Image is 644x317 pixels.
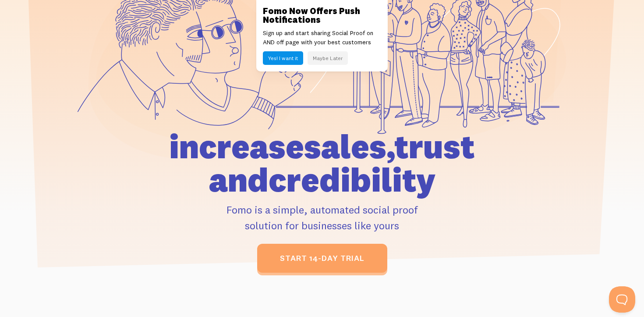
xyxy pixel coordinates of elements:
[119,130,525,196] h1: increase sales, trust and credibility
[263,51,303,65] button: Yes! I want it
[263,7,381,24] h3: Fomo Now Offers Push Notifications
[308,51,348,65] button: Maybe Later
[263,28,381,47] p: Sign up and start sharing Social Proof on AND off page with your best customers
[609,286,635,313] iframe: Help Scout Beacon - Open
[119,202,525,233] p: Fomo is a simple, automated social proof solution for businesses like yours
[257,244,387,273] a: start 14-day trial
